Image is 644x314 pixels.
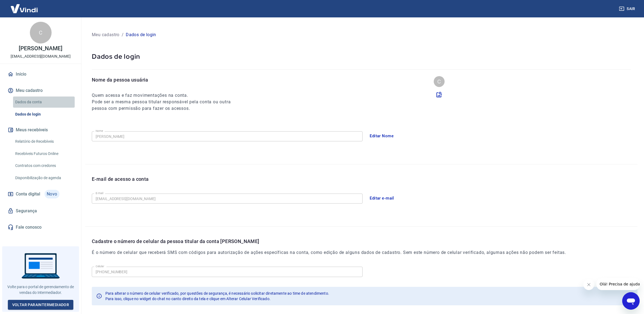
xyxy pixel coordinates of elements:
[7,205,75,217] a: Segurança
[92,99,241,112] h6: Pode ser a mesma pessoa titular responsável pela conta ou outra pessoa com permissão para fazer o...
[434,76,445,87] div: C
[367,130,397,142] button: Editar Nome
[596,278,640,290] iframe: Mensagem da empresa
[7,188,75,201] a: Conta digitalNovo
[13,97,75,108] a: Dados da conta
[45,190,59,198] span: Novo
[7,85,75,97] button: Meu cadastro
[13,109,75,120] a: Dados de login
[11,54,71,59] p: [EMAIL_ADDRESS][DOMAIN_NAME]
[583,279,594,290] iframe: Fechar mensagem
[105,297,271,301] span: Para isso, clique no widget do chat no canto direito da tela e clique em Alterar Celular Verificado.
[7,0,42,17] img: Vindi
[7,68,75,80] a: Início
[16,190,40,198] span: Conta digital
[7,221,75,233] a: Fale conosco
[7,124,75,136] button: Meus recebíveis
[8,300,74,310] a: Voltar paraIntermediador
[19,46,62,51] p: [PERSON_NAME]
[92,52,631,61] p: Dados de login
[13,148,75,159] a: Recebíveis Futuros Online
[96,129,103,133] label: Nome
[618,4,637,14] button: Sair
[30,22,52,43] div: C
[13,160,75,171] a: Contratos com credores
[92,238,566,245] p: Cadastre o número de celular da pessoa titular da conta [PERSON_NAME]
[96,264,104,268] label: Celular
[92,175,149,183] p: E-mail de acesso a conta
[367,192,397,204] button: Editar e-mail
[92,92,241,99] h6: Quem acessa e faz movimentações na conta.
[122,32,124,38] p: /
[126,32,156,38] p: Dados de login
[622,292,640,310] iframe: Botão para abrir a janela de mensagens
[105,291,329,296] span: Para alterar o número de celular verificado, por questões de segurança, é necessário solicitar di...
[96,191,103,195] label: E-mail
[3,4,46,8] span: Olá! Precisa de ajuda?
[92,32,120,38] p: Meu cadastro
[13,136,75,147] a: Relatório de Recebíveis
[92,249,566,256] h6: É o número de celular que receberá SMS com códigos para autorização de ações específicas na conta...
[92,76,241,83] p: Nome da pessoa usuária
[13,172,75,184] a: Disponibilização de agenda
